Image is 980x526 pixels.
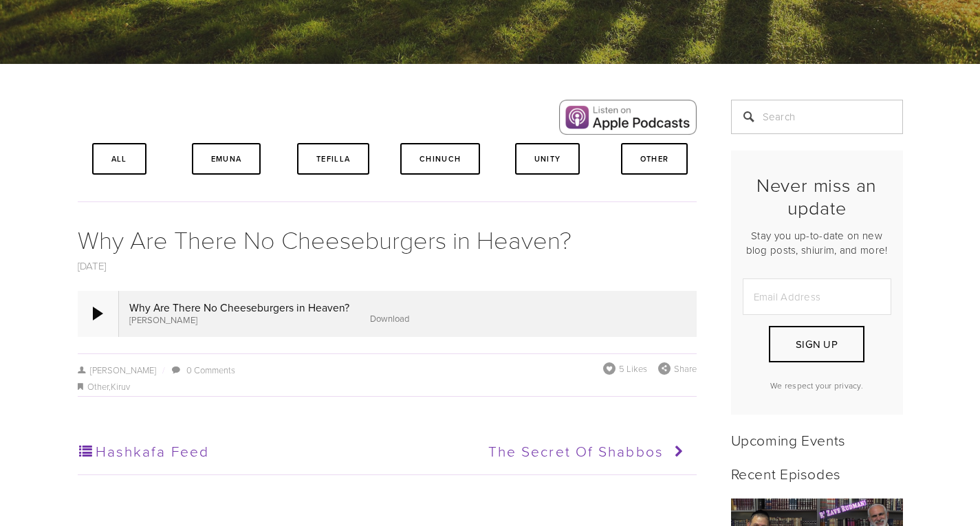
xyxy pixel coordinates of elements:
[386,435,689,469] a: The Secret of Shabbos
[186,364,235,376] a: 0 Comments
[78,379,697,395] div: ,
[111,380,130,393] a: Kiruv
[619,362,647,375] span: 5 Likes
[92,143,146,175] a: All
[731,431,903,448] h2: Upcoming Events
[370,312,409,325] a: Download
[156,364,170,376] span: /
[731,100,903,134] input: Search
[78,364,157,376] a: [PERSON_NAME]
[78,259,107,273] a: [DATE]
[621,143,688,175] a: Other
[192,143,261,175] a: Emuna
[488,441,664,461] span: The Secret of Shabbos
[796,337,838,351] span: Sign Up
[297,143,369,175] a: Tefilla
[743,174,891,219] h2: Never miss an update
[78,222,571,256] a: Why Are There No Cheeseburgers in Heaven?
[87,380,109,393] a: Other
[400,143,480,175] a: Chinuch
[743,380,891,391] p: We respect your privacy.
[515,143,580,175] a: Unity
[731,465,903,482] h2: Recent Episodes
[743,228,891,257] p: Stay you up-to-date on new blog posts, shiurim, and more!
[769,326,864,362] button: Sign Up
[658,362,697,375] div: Share
[78,435,381,469] a: Hashkafa Feed
[743,278,891,315] input: Email Address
